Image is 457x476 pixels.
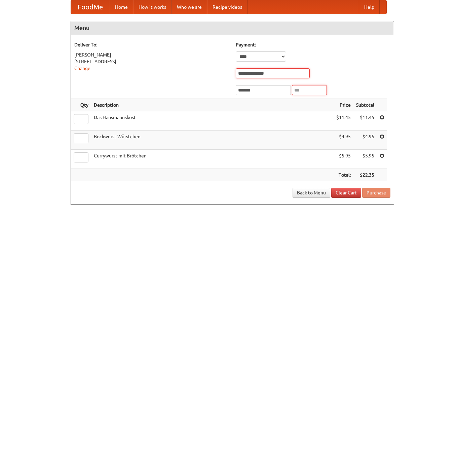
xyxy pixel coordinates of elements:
h4: Menu [71,21,394,35]
td: $11.45 [334,111,353,131]
a: Home [110,0,133,14]
div: [PERSON_NAME] [74,51,229,58]
td: $5.95 [353,150,377,169]
td: $4.95 [334,131,353,150]
td: Bockwurst Würstchen [91,131,334,150]
a: Recipe videos [207,0,247,14]
td: Das Hausmannskost [91,111,334,131]
a: FoodMe [71,0,110,14]
a: Change [74,66,90,71]
a: Clear Cart [331,188,361,198]
th: $22.35 [353,169,377,181]
th: Subtotal [353,99,377,111]
th: Description [91,99,334,111]
h5: Payment: [236,41,390,48]
th: Price [334,99,353,111]
td: $11.45 [353,111,377,131]
td: $4.95 [353,131,377,150]
a: Who we are [172,0,207,14]
h5: Deliver To: [74,41,229,48]
a: Back to Menu [293,188,330,198]
a: How it works [133,0,172,14]
th: Qty [71,99,91,111]
th: Total: [334,169,353,181]
td: $5.95 [334,150,353,169]
button: Purchase [362,188,390,198]
a: Help [359,0,380,14]
td: Currywurst mit Brötchen [91,150,334,169]
div: [STREET_ADDRESS] [74,58,229,65]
